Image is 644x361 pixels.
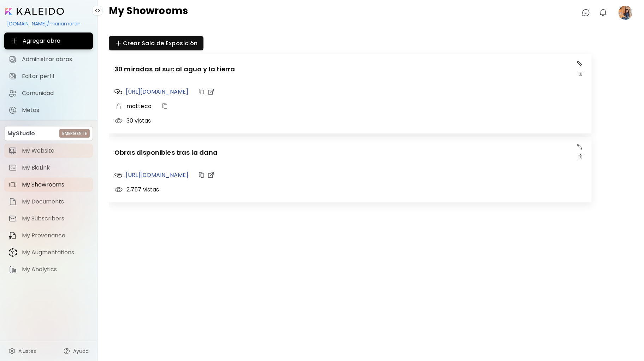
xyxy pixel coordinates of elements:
[8,348,16,355] img: settings
[4,52,93,66] a: Administrar obras iconAdministrar obras
[22,181,89,188] span: My Showrooms
[577,153,584,160] img: delete
[4,245,93,260] a: itemMy Augmentations
[7,129,35,138] p: MyStudio
[4,262,93,277] a: itemMy Analytics
[4,18,93,30] div: [DOMAIN_NAME]/mariamartin
[22,232,89,239] span: My Provenance
[8,106,17,114] img: Metas icon
[4,103,93,117] a: completeMetas iconMetas
[577,70,584,77] img: delete
[114,148,218,157] p: Obras disponibles tras la dana
[8,55,17,64] img: Administrar obras icon
[4,86,93,100] a: Comunidad iconComunidad
[8,248,17,257] img: item
[582,8,590,17] img: chatIcon
[114,65,235,73] p: 30 miradas al sur: al agua y la tierra
[109,6,188,20] h4: My Showrooms
[8,214,17,223] img: item
[22,147,89,154] span: My Website
[4,178,93,192] a: itemMy Showrooms
[4,229,93,243] a: itemMy Provenance
[208,89,214,95] img: new tab
[22,198,89,205] span: My Documents
[4,32,93,49] button: Agregar obra
[4,212,93,226] a: itemMy Subscribers
[199,89,205,95] img: copy
[8,147,17,155] img: item
[599,8,608,17] img: bellIcon
[126,171,188,179] h5: [URL][DOMAIN_NAME]
[95,8,100,13] img: collapse
[160,101,170,111] button: copy
[206,170,216,180] button: new tab
[4,195,93,209] a: itemMy Documents
[22,266,89,273] span: My Analytics
[4,161,93,175] a: itemMy BioLink
[197,87,206,96] button: copy
[8,164,17,172] img: item
[8,197,17,206] img: item
[22,90,89,97] span: Comunidad
[577,61,583,66] img: edit
[575,68,586,79] button: delete
[197,170,206,180] button: copy
[4,144,93,158] a: itemMy Website
[22,107,89,114] span: Metas
[114,89,122,94] img: chain
[18,348,36,355] span: Ajustes
[126,102,152,110] p: matteco
[22,249,89,256] span: My Augmentations
[22,73,89,80] span: Editar perfil
[597,7,609,19] button: bellIcon
[206,87,216,96] button: new tab
[22,56,89,63] span: Administrar obras
[59,344,93,358] a: Ayuda
[8,231,17,240] img: item
[114,117,123,125] img: lock
[114,173,122,178] img: chain
[114,39,198,47] span: Crear Sala de Exposición
[162,103,168,109] img: copy
[199,172,205,178] img: copy
[208,172,214,178] img: new tab
[577,144,583,150] img: edit
[8,72,17,81] img: Editar perfil icon
[8,180,17,189] img: item
[4,344,40,358] a: Ajustes
[8,265,17,274] img: item
[109,36,203,50] button: Crear Sala de Exposición
[114,102,123,111] img: lock
[4,69,93,83] a: Editar perfil iconEditar perfil
[73,348,89,355] span: Ayuda
[126,88,188,96] h5: [URL][DOMAIN_NAME]
[575,152,586,162] button: delete
[62,130,87,137] h6: Emergente
[126,117,151,125] p: 30 vistas
[575,143,584,152] button: edit
[63,348,70,355] img: help
[8,89,17,97] img: Comunidad icon
[22,215,89,222] span: My Subscribers
[114,185,123,194] img: lock
[126,186,159,194] p: 2,757 vistas
[10,37,87,45] span: Agregar obra
[575,59,584,68] button: edit
[22,164,89,171] span: My BioLink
